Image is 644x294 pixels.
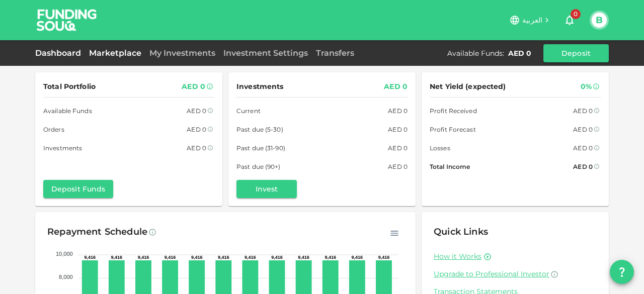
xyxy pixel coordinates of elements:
[236,106,261,116] span: Current
[187,106,206,116] div: AED 0
[610,260,634,284] button: question
[236,124,283,135] span: Past due (5-30)
[430,106,477,116] span: Profit Received
[35,48,85,58] a: Dashboard
[592,13,607,28] button: B
[47,224,147,240] div: Repayment Schedule
[312,48,358,58] a: Transfers
[236,161,281,172] span: Past due (90+)
[43,80,96,93] span: Total Portfolio
[543,44,609,62] button: Deposit
[43,124,64,135] span: Orders
[219,48,312,58] a: Investment Settings
[43,180,113,198] button: Deposit Funds
[85,48,145,58] a: Marketplace
[43,106,92,116] span: Available Funds
[434,252,481,261] a: How it Works
[384,80,408,93] div: AED 0
[430,124,476,135] span: Profit Forecast
[434,269,549,278] span: Upgrade to Professional Investor
[434,269,597,279] a: Upgrade to Professional Investor
[522,16,542,25] span: العربية
[430,161,470,172] span: Total Income
[430,143,450,153] span: Losses
[56,251,73,257] tspan: 10,000
[187,143,206,153] div: AED 0
[145,48,219,58] a: My Investments
[447,48,504,58] div: Available Funds :
[236,180,297,198] button: Invest
[559,10,580,30] button: 0
[434,226,488,237] span: Quick Links
[573,106,593,116] div: AED 0
[573,124,593,135] div: AED 0
[388,161,408,172] div: AED 0
[508,48,531,58] div: AED 0
[573,143,593,153] div: AED 0
[236,143,285,153] span: Past due (31-90)
[571,9,581,19] span: 0
[573,161,593,172] div: AED 0
[43,143,82,153] span: Investments
[388,143,408,153] div: AED 0
[59,274,73,280] tspan: 8,000
[236,80,283,93] span: Investments
[388,124,408,135] div: AED 0
[182,80,205,93] div: AED 0
[388,106,408,116] div: AED 0
[187,124,206,135] div: AED 0
[581,80,592,93] div: 0%
[430,80,506,93] span: Net Yield (expected)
